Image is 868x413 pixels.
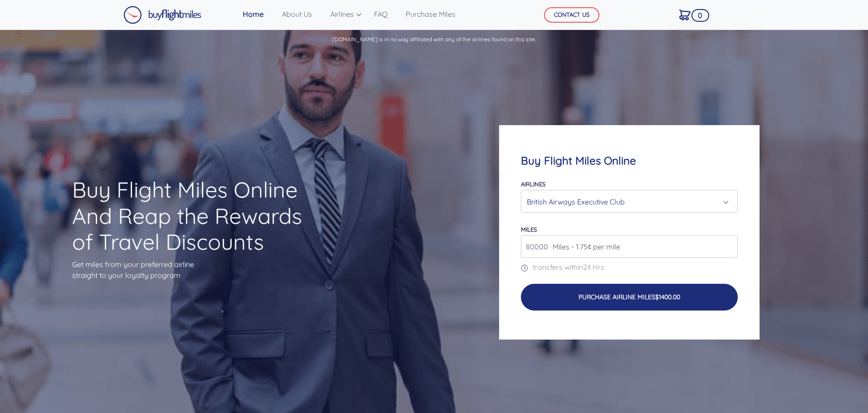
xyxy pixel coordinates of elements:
span: 24 Hrs [583,262,604,272]
a: 0 [676,5,694,24]
label: miles [521,226,537,233]
a: FAQ [370,5,391,23]
h4: Buy Flight Miles Online [521,154,737,167]
img: Buy Flight Miles Logo [123,6,201,24]
span: $1400.00 [655,293,680,301]
button: British Airways Executive Club [521,190,737,213]
a: Home [239,5,267,23]
h1: Buy Flight Miles Online And Reap the Rewards of Travel Discounts [72,177,318,255]
a: Buy Flight Miles Logo [123,4,201,26]
p: Get miles from your preferred airline straight to your loyalty program [72,259,318,281]
p: transfers within [521,262,737,272]
div: British Airways Executive Club [527,193,726,210]
img: Cart [679,10,691,20]
span: 0 [691,9,709,22]
a: Airlines [327,5,359,23]
button: Purchase Airline Miles$1400.00 [521,284,737,311]
span: Miles - 1.75¢ per mile [548,241,620,252]
a: Purchase Miles [402,5,459,23]
button: CONTACT US [544,7,599,23]
a: About Us [278,5,316,23]
label: Airlines [521,180,545,188]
